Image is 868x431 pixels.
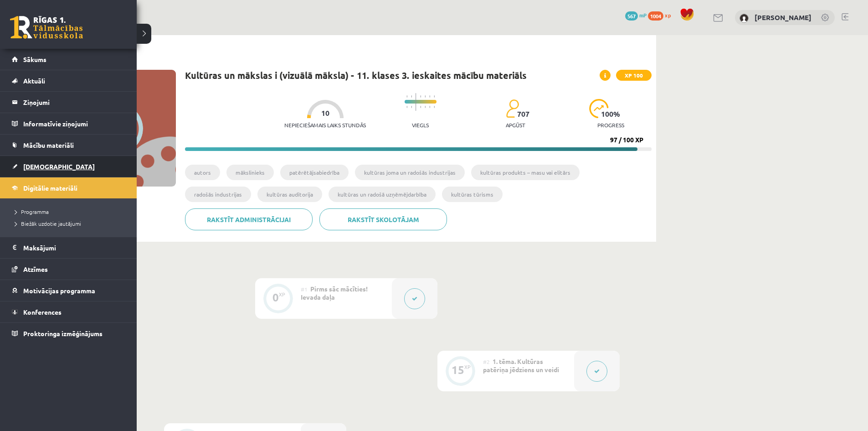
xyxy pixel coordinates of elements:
li: kultūras tūrisms [442,187,503,202]
span: Motivācijas programma [23,286,95,295]
span: #1 [301,286,308,293]
a: Aktuāli [12,70,125,91]
a: Digitālie materiāli [12,177,125,198]
a: Konferences [12,301,125,322]
span: Aktuāli [23,77,45,85]
a: Informatīvie ziņojumi [12,113,125,134]
span: Sākums [23,55,46,63]
a: 567 mP [625,11,647,19]
img: icon-short-line-57e1e144782c952c97e751825c79c345078a6d821885a25fce030b3d8c18986b.svg [429,95,430,98]
img: icon-short-line-57e1e144782c952c97e751825c79c345078a6d821885a25fce030b3d8c18986b.svg [425,106,426,108]
span: xp [665,11,671,19]
legend: Ziņojumi [23,92,125,113]
a: Mācību materiāli [12,135,125,156]
p: Nepieciešamais laiks stundās [284,122,366,128]
p: apgūst [506,122,525,128]
li: mākslinieks [226,165,274,180]
span: 1. tēma. Kultūras patēriņa jēdziens un veidi [483,357,559,374]
a: Proktoringa izmēģinājums [12,323,125,344]
img: icon-short-line-57e1e144782c952c97e751825c79c345078a6d821885a25fce030b3d8c18986b.svg [411,106,412,108]
a: Maksājumi [12,237,125,258]
span: #2 [483,358,490,365]
span: 567 [625,11,638,21]
li: radošās industrijas [185,187,251,202]
legend: Maksājumi [23,237,125,258]
span: Mācību materiāli [23,141,74,149]
li: kultūras joma un radošās industrijas [355,165,465,180]
img: icon-short-line-57e1e144782c952c97e751825c79c345078a6d821885a25fce030b3d8c18986b.svg [425,95,426,98]
img: icon-progress-161ccf0a02000e728c5f80fcf4c31c7af3da0e1684b2b1d7c360e028c24a22f1.svg [589,99,609,118]
img: icon-short-line-57e1e144782c952c97e751825c79c345078a6d821885a25fce030b3d8c18986b.svg [434,106,435,108]
legend: Informatīvie ziņojumi [23,113,125,134]
img: icon-short-line-57e1e144782c952c97e751825c79c345078a6d821885a25fce030b3d8c18986b.svg [406,95,407,98]
a: [DEMOGRAPHIC_DATA] [12,156,125,177]
p: Viegls [412,122,429,128]
div: XP [279,292,285,297]
img: icon-short-line-57e1e144782c952c97e751825c79c345078a6d821885a25fce030b3d8c18986b.svg [434,95,435,98]
a: Ziņojumi [12,92,125,113]
a: Sākums [12,49,125,70]
span: Pirms sāc mācīties! Ievada daļa [301,285,368,301]
a: Biežāk uzdotie jautājumi [11,219,128,228]
span: 1004 [648,11,663,21]
li: patērētājsabiedrība [280,165,349,180]
div: 15 [452,366,464,374]
a: 1004 xp [648,11,675,19]
span: [DEMOGRAPHIC_DATA] [23,162,95,171]
img: icon-short-line-57e1e144782c952c97e751825c79c345078a6d821885a25fce030b3d8c18986b.svg [406,106,407,108]
li: autors [185,165,220,180]
img: icon-short-line-57e1e144782c952c97e751825c79c345078a6d821885a25fce030b3d8c18986b.svg [420,106,421,108]
img: icon-short-line-57e1e144782c952c97e751825c79c345078a6d821885a25fce030b3d8c18986b.svg [420,95,421,98]
img: icon-short-line-57e1e144782c952c97e751825c79c345078a6d821885a25fce030b3d8c18986b.svg [411,95,412,98]
li: kultūras auditorija [257,187,322,202]
div: 0 [272,293,279,301]
span: Proktoringa izmēģinājums [23,329,103,338]
li: kultūras un radošā uzņēmējdarbība [329,187,436,202]
li: kultūras produkts – masu vai elitārs [471,165,580,180]
a: Rakstīt skolotājam [319,208,447,230]
h1: Kultūras un mākslas i (vizuālā māksla) - 11. klases 3. ieskaites mācību materiāls [185,70,527,81]
a: Programma [11,208,128,216]
span: 10 [321,109,329,117]
img: students-c634bb4e5e11cddfef0936a35e636f08e4e9abd3cc4e673bd6f9a4125e45ecb1.svg [506,99,519,118]
a: Atzīmes [12,259,125,280]
a: [PERSON_NAME] [755,13,812,22]
a: Rīgas 1. Tālmācības vidusskola [10,16,83,39]
span: XP 100 [616,70,652,81]
span: 707 [517,110,529,118]
a: Rakstīt administrācijai [185,208,313,230]
span: Programma [11,208,49,215]
img: Loreta Krūmiņa [740,14,749,23]
span: 100 % [601,110,621,118]
img: icon-long-line-d9ea69661e0d244f92f715978eff75569469978d946b2353a9bb055b3ed8787d.svg [416,93,416,111]
p: progress [597,122,624,128]
span: mP [639,11,647,19]
a: Motivācijas programma [12,280,125,301]
span: Atzīmes [23,265,48,273]
span: Biežāk uzdotie jautājumi [11,220,81,227]
span: Konferences [23,308,62,316]
span: Digitālie materiāli [23,184,77,192]
div: XP [464,364,471,369]
img: icon-short-line-57e1e144782c952c97e751825c79c345078a6d821885a25fce030b3d8c18986b.svg [429,106,430,108]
